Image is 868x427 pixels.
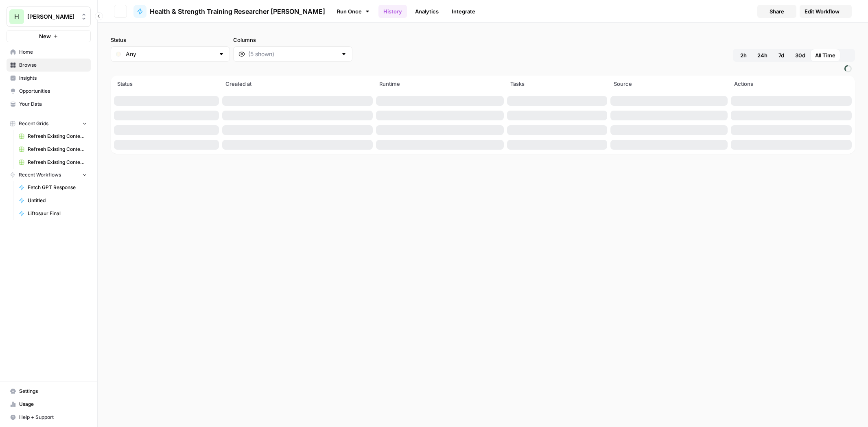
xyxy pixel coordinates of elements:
[28,210,87,217] span: Liftosaur Final
[7,59,91,72] a: Browse
[15,207,91,220] a: Liftosaur Final
[805,7,840,15] span: Edit Workflow
[27,13,77,21] span: [PERSON_NAME]
[19,100,87,108] span: Your Data
[729,76,853,94] th: Actions
[505,76,608,94] th: Tasks
[233,36,352,44] label: Columns
[133,5,325,18] a: Health & Strength Training Researcher [PERSON_NAME]
[378,5,407,18] a: History
[790,49,810,62] button: 30d
[19,120,48,127] span: Recent Grids
[28,159,87,166] span: Refresh Existing Content Only Based on SERP
[19,87,87,95] span: Opportunities
[126,50,215,58] input: Any
[7,398,91,411] a: Usage
[7,411,91,424] button: Help + Support
[7,30,91,42] button: New
[28,133,87,140] span: Refresh Existing Content (1)
[150,7,325,16] span: Health & Strength Training Researcher [PERSON_NAME]
[7,169,91,181] button: Recent Workflows
[757,5,796,18] button: Share
[332,4,375,18] a: Run Once
[15,194,91,207] a: Untitled
[112,76,221,94] th: Status
[15,143,91,156] a: Refresh Existing Content [DATE] Deleted AEO, doesn't work now
[410,5,444,18] a: Analytics
[815,51,835,59] span: All Time
[19,74,87,82] span: Insights
[19,171,61,179] span: Recent Workflows
[374,76,505,94] th: Runtime
[770,7,784,15] span: Share
[15,130,91,143] a: Refresh Existing Content (1)
[19,401,87,408] span: Usage
[772,49,790,62] button: 7d
[800,5,852,18] a: Edit Workflow
[111,36,230,44] label: Status
[15,156,91,169] a: Refresh Existing Content Only Based on SERP
[447,5,480,18] a: Integrate
[15,181,91,194] a: Fetch GPT Response
[7,385,91,398] a: Settings
[28,197,87,204] span: Untitled
[28,184,87,191] span: Fetch GPT Response
[248,50,337,58] input: (5 shown)
[7,72,91,85] a: Insights
[735,49,752,62] button: 2h
[7,98,91,111] a: Your Data
[19,414,87,421] span: Help + Support
[752,49,772,62] button: 24h
[7,85,91,98] a: Opportunities
[19,388,87,395] span: Settings
[39,32,51,40] span: New
[28,146,87,153] span: Refresh Existing Content [DATE] Deleted AEO, doesn't work now
[221,76,374,94] th: Created at
[795,51,805,59] span: 30d
[757,51,767,59] span: 24h
[609,76,729,94] th: Source
[19,48,87,56] span: Home
[7,118,91,130] button: Recent Grids
[778,51,784,59] span: 7d
[19,61,87,69] span: Browse
[14,12,19,22] span: H
[7,7,91,27] button: Workspace: Hasbrook
[740,51,747,59] span: 2h
[7,46,91,59] a: Home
